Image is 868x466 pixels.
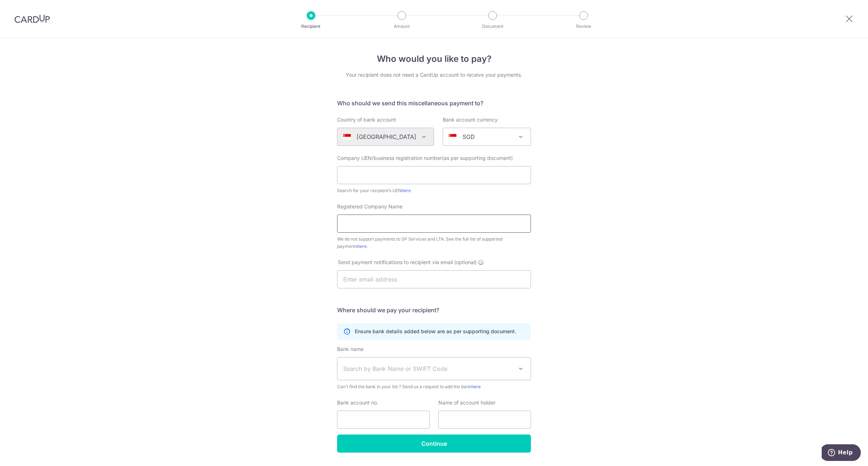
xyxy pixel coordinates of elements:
span: Search by Bank Name or SWIFT Code [343,364,513,373]
label: Bank account no. [337,399,378,406]
a: here [357,243,367,249]
p: Recipient [284,23,338,30]
span: Help [16,5,31,12]
p: Ensure bank details added below are as per supporting document. [355,328,516,335]
iframe: Opens a widget where you can find more information [822,444,861,462]
a: here [401,188,411,193]
p: Amount [375,23,429,30]
span: Can't find the bank in your list ? Send us a request to add the bank [337,383,531,390]
p: Document [466,23,519,30]
div: Search for your recipient’s UEN [337,187,531,194]
p: SGD [463,132,475,141]
span: Send payment notifications to recipient via email (optional) [338,259,477,266]
h5: Where should we pay your recipient? [337,306,531,314]
label: Bank account currency [443,116,498,123]
input: Enter email address [337,270,531,288]
span: Company UEN/business registration number(as per supporting document) [337,155,513,161]
input: Continue [337,435,531,453]
label: Name of account holder [438,399,495,406]
h4: Who would you like to pay? [337,52,531,65]
label: Country of bank account [337,116,396,123]
span: Registered Company Name [337,203,403,209]
span: SGD [443,128,531,146]
div: Your recipient does not need a CardUp account to receive your payments. [337,71,531,79]
label: Bank name [337,346,363,353]
img: CardUp [14,14,50,23]
p: Review [557,23,610,30]
h5: Who should we send this miscellaneous payment to? [337,99,531,107]
a: here [471,384,481,389]
span: SGD [443,128,531,145]
div: We do not support payments to SP Services and LTA. See the full list of supported payments . [337,236,531,250]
